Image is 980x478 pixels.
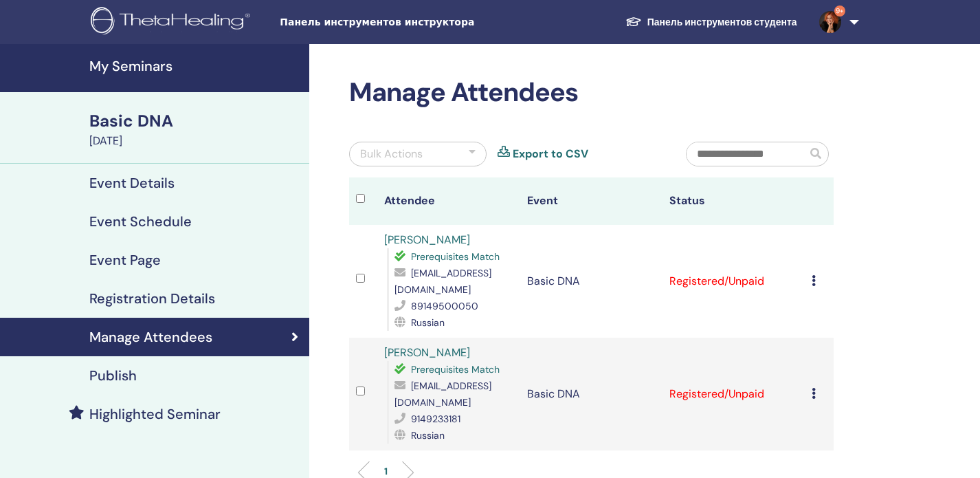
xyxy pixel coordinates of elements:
span: Prerequisites Match [411,363,500,376]
img: graduation-cap-white.svg [625,16,642,28]
h4: Highlighted Seminar [89,406,221,422]
span: Prerequisites Match [411,250,500,263]
img: logo.png [91,7,255,38]
h4: My Seminars [89,58,301,74]
img: default.jpg [819,11,841,33]
h2: Manage Attendees [349,77,834,109]
td: Basic DNA [520,225,662,338]
a: [PERSON_NAME] [384,345,470,360]
font: 9+ [836,6,844,15]
a: [PERSON_NAME] [384,232,470,247]
font: Панель инструментов студента [647,16,797,28]
span: [EMAIL_ADDRESS][DOMAIN_NAME] [394,380,491,409]
div: Basic DNA [89,109,301,133]
span: [EMAIL_ADDRESS][DOMAIN_NAME] [394,267,491,296]
h4: Manage Attendees [89,329,212,345]
h4: Event Details [89,175,175,191]
a: Панель инструментов студента [614,9,808,35]
th: Attendee [377,177,520,225]
h4: Publish [89,367,137,384]
th: Event [520,177,662,225]
h4: Event Page [89,252,161,268]
th: Status [662,177,805,225]
h4: Event Schedule [89,213,192,230]
a: Export to CSV [513,146,588,162]
span: 9149233181 [411,413,460,425]
div: [DATE] [89,133,301,149]
span: 89149500050 [411,300,478,312]
span: Russian [411,316,445,329]
td: Basic DNA [520,338,662,450]
h4: Registration Details [89,290,215,307]
a: Basic DNA[DATE] [81,109,309,149]
div: Bulk Actions [360,146,423,162]
span: Russian [411,429,445,442]
font: Панель инструментов инструктора [280,17,474,28]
